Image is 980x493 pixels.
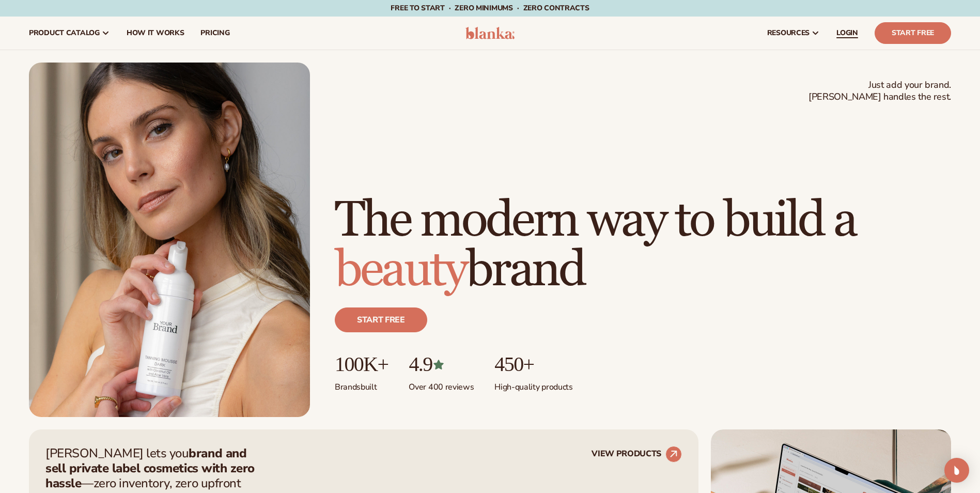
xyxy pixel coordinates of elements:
[335,376,388,393] p: Brands built
[592,446,682,463] a: VIEW PRODUCTS
[767,29,810,37] span: resources
[335,240,466,300] span: beauty
[836,29,858,37] span: LOGIN
[21,17,118,50] a: product catalog
[828,17,866,50] a: LOGIN
[335,307,427,332] a: Start free
[409,353,474,376] p: 4.9
[29,29,100,37] span: product catalog
[465,27,515,39] img: logo
[29,63,310,417] img: Female holding tanning mousse.
[808,79,951,103] span: Just add your brand. [PERSON_NAME] handles the rest.
[45,445,255,491] strong: brand and sell private label cosmetics with zero hassle
[127,29,184,37] span: How It Works
[335,353,388,376] p: 100K+
[200,29,229,37] span: pricing
[409,376,474,393] p: Over 400 reviews
[192,17,238,50] a: pricing
[875,22,951,44] a: Start Free
[118,17,193,50] a: How It Works
[944,458,969,483] div: Open Intercom Messenger
[335,196,951,295] h1: The modern way to build a brand
[759,17,828,50] a: resources
[494,376,572,393] p: High-quality products
[391,3,589,13] span: Free to start · ZERO minimums · ZERO contracts
[494,353,572,376] p: 450+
